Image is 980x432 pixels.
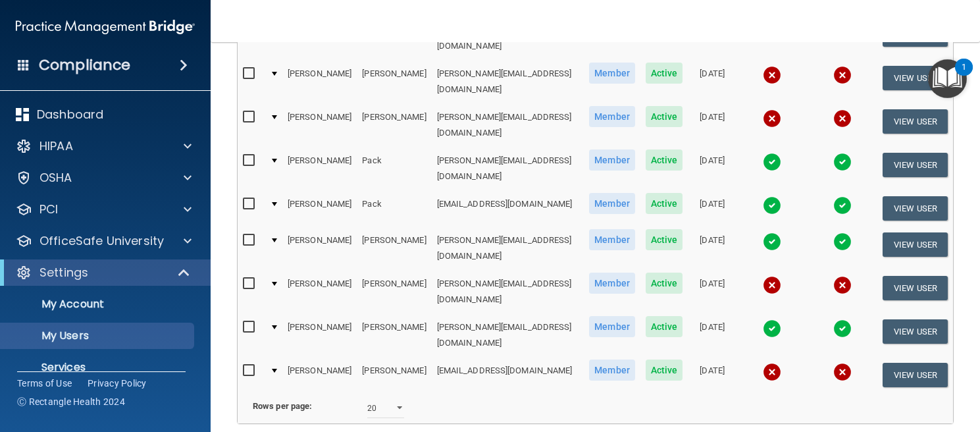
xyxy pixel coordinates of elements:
p: Services [9,361,188,374]
td: [PERSON_NAME] [282,270,357,313]
img: PMB logo [16,14,195,40]
span: Active [646,63,683,84]
span: Member [589,106,635,127]
td: [PERSON_NAME][EMAIL_ADDRESS][DOMAIN_NAME] [432,227,584,270]
img: cross.ca9f0e7f.svg [833,66,852,84]
a: HIPAA [16,138,192,154]
p: PCI [39,202,58,217]
img: tick.e7d51cea.svg [763,153,781,171]
button: View User [883,363,948,387]
td: [PERSON_NAME] [282,147,357,190]
img: tick.e7d51cea.svg [763,319,781,338]
span: Ⓒ Rectangle Health 2024 [17,395,125,408]
td: [DATE] [688,60,736,103]
p: HIPAA [39,138,73,154]
span: Active [646,273,683,294]
span: Active [646,106,683,127]
td: [PERSON_NAME][EMAIL_ADDRESS][DOMAIN_NAME] [432,313,584,357]
td: [DATE] [688,190,736,227]
p: Dashboard [37,107,103,122]
td: [PERSON_NAME][EMAIL_ADDRESS][DOMAIN_NAME] [432,103,584,147]
button: Open Resource Center, 1 new notification [928,59,967,98]
button: View User [883,153,948,177]
td: [DATE] [688,227,736,270]
button: View User [883,319,948,344]
img: tick.e7d51cea.svg [763,232,781,251]
button: View User [883,196,948,221]
td: [PERSON_NAME] [357,313,431,357]
td: [DATE] [688,103,736,147]
span: Active [646,149,683,171]
img: cross.ca9f0e7f.svg [833,109,852,128]
td: [DATE] [688,357,736,392]
b: Rows per page: [253,401,312,411]
img: cross.ca9f0e7f.svg [763,109,781,128]
a: Privacy Policy [88,377,147,390]
td: [EMAIL_ADDRESS][DOMAIN_NAME] [432,357,584,392]
span: Active [646,316,683,337]
td: Pack [357,190,431,227]
td: [EMAIL_ADDRESS][DOMAIN_NAME] [432,190,584,227]
a: Terms of Use [17,377,72,390]
span: Active [646,229,683,250]
button: View User [883,109,948,134]
img: cross.ca9f0e7f.svg [833,276,852,294]
a: OSHA [16,170,192,186]
p: OfficeSafe University [39,233,164,249]
span: Member [589,63,635,84]
div: 1 [962,67,966,84]
img: tick.e7d51cea.svg [833,319,852,338]
span: Active [646,193,683,214]
a: OfficeSafe University [16,233,192,249]
p: My Account [9,298,188,311]
button: View User [883,66,948,90]
td: Pack [357,147,431,190]
img: tick.e7d51cea.svg [833,196,852,215]
button: View User [883,276,948,300]
td: [PERSON_NAME] [357,270,431,313]
td: [DATE] [688,147,736,190]
img: tick.e7d51cea.svg [763,196,781,215]
span: Member [589,149,635,171]
span: Member [589,360,635,381]
td: [PERSON_NAME] [282,103,357,147]
a: PCI [16,202,192,217]
td: [PERSON_NAME] [357,60,431,103]
img: cross.ca9f0e7f.svg [763,66,781,84]
td: [PERSON_NAME][EMAIL_ADDRESS][DOMAIN_NAME] [432,147,584,190]
td: [DATE] [688,313,736,357]
td: [PERSON_NAME] [282,60,357,103]
td: [PERSON_NAME] [357,357,431,392]
p: My Users [9,329,188,342]
span: Member [589,316,635,337]
td: [PERSON_NAME] [357,227,431,270]
span: Member [589,193,635,214]
img: cross.ca9f0e7f.svg [763,276,781,294]
td: [PERSON_NAME] [357,103,431,147]
td: [PERSON_NAME] [282,227,357,270]
a: Settings [16,265,191,281]
span: Member [589,229,635,250]
a: Dashboard [16,107,192,122]
td: [PERSON_NAME] [282,357,357,392]
td: [PERSON_NAME][EMAIL_ADDRESS][DOMAIN_NAME] [432,60,584,103]
span: Member [589,273,635,294]
button: View User [883,232,948,257]
img: dashboard.aa5b2476.svg [16,108,29,121]
img: tick.e7d51cea.svg [833,153,852,171]
img: cross.ca9f0e7f.svg [833,363,852,381]
span: Active [646,360,683,381]
td: [PERSON_NAME] [282,190,357,227]
img: cross.ca9f0e7f.svg [763,363,781,381]
td: [DATE] [688,270,736,313]
p: Settings [39,265,88,281]
td: [PERSON_NAME] [282,313,357,357]
td: [PERSON_NAME][EMAIL_ADDRESS][DOMAIN_NAME] [432,270,584,313]
img: tick.e7d51cea.svg [833,232,852,251]
p: OSHA [39,170,72,186]
h4: Compliance [39,56,130,74]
